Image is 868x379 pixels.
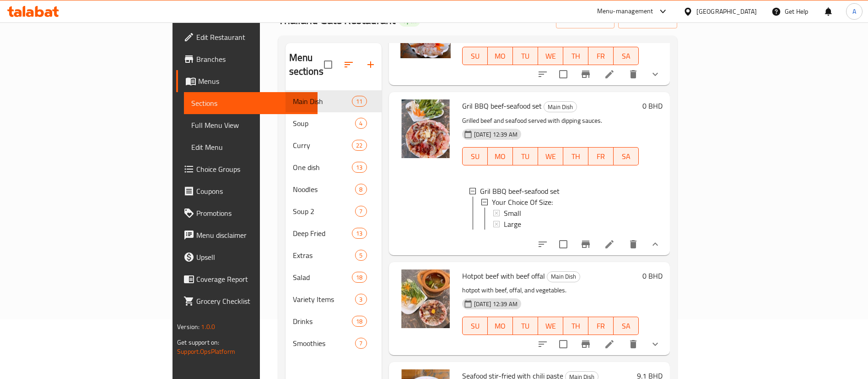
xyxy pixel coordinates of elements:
a: Sections [184,92,318,114]
div: Menu-management [597,6,653,17]
span: Gril BBQ beef-seafood set [462,99,542,113]
button: MO [488,147,513,165]
a: Edit menu item [604,69,615,80]
span: Sections [191,98,310,109]
button: WE [538,147,563,165]
button: Branch-specific-item [575,63,597,85]
span: Choice Groups [196,164,310,175]
button: sort-choices [532,333,554,355]
button: TH [563,317,588,335]
span: Upsell [196,252,310,263]
svg: Show Choices [650,339,661,350]
div: Main Dish11 [286,90,382,112]
a: Menu disclaimer [176,224,318,246]
button: SA [614,47,639,65]
div: items [352,162,367,173]
button: TU [513,47,538,65]
span: 13 [352,229,366,238]
span: Main Dish [293,96,352,107]
div: Extras5 [286,244,382,266]
span: Smoothies [293,338,356,349]
span: 1.0.0 [201,321,215,333]
button: delete [622,63,644,85]
span: 5 [356,251,366,260]
span: Variety Items [293,294,356,305]
a: Edit Restaurant [176,26,318,48]
a: Edit Menu [184,136,318,158]
button: show more [644,63,666,85]
button: show more [644,233,666,255]
button: TU [513,147,538,165]
button: delete [622,233,644,255]
span: Salad [293,272,352,283]
nav: Menu sections [286,87,382,358]
div: Smoothies7 [286,332,382,354]
span: Soup 2 [293,206,356,217]
button: SU [462,317,488,335]
span: Extras [293,250,356,261]
button: MO [488,317,513,335]
img: Gril BBQ beef-seafood set [396,99,455,158]
button: SA [614,317,639,335]
span: SU [466,319,484,333]
button: WE [538,47,563,65]
span: WE [542,49,560,63]
span: [DATE] 12:39 AM [470,130,521,139]
span: Coverage Report [196,274,310,285]
div: [GEOGRAPHIC_DATA] [696,6,757,16]
span: 7 [356,339,366,348]
span: Select to update [554,65,573,84]
a: Edit menu item [604,339,615,350]
button: Branch-specific-item [575,333,597,355]
button: TU [513,317,538,335]
div: Curry22 [286,134,382,156]
button: SU [462,47,488,65]
span: SA [617,49,635,63]
span: Edit Restaurant [196,32,310,43]
span: Deep Fried [293,228,352,239]
span: 18 [352,317,366,326]
div: items [352,140,367,151]
a: Grocery Checklist [176,290,318,312]
span: Select all sections [318,55,338,74]
button: FR [588,47,614,65]
span: SA [617,150,635,163]
span: 22 [352,141,366,150]
span: Menus [198,76,310,87]
span: WE [542,319,560,333]
div: Drinks18 [286,310,382,332]
span: 11 [352,97,366,106]
button: show more [644,333,666,355]
span: export [625,14,670,26]
h6: 0 BHD [642,269,663,282]
span: FR [592,319,610,333]
span: Main Dish [547,271,580,282]
span: TH [567,150,585,163]
a: Upsell [176,246,318,268]
span: SU [466,49,484,63]
span: Hotpot beef with beef offal [462,269,545,283]
div: items [355,338,367,349]
span: import [563,14,607,26]
div: Soup4 [286,112,382,134]
button: sort-choices [532,233,554,255]
div: items [355,250,367,261]
p: Grilled beef and seafood served with dipping sauces. [462,115,639,126]
button: FR [588,317,614,335]
span: TU [517,150,534,163]
span: Branches [196,54,310,65]
span: Menu disclaimer [196,230,310,241]
span: Small [504,208,521,219]
span: Full Menu View [191,120,310,131]
div: Main Dish [547,271,580,282]
span: TU [517,319,534,333]
span: Select to update [554,235,573,254]
span: FR [592,49,610,63]
span: Drinks [293,316,352,327]
span: TH [567,49,585,63]
button: sort-choices [532,63,554,85]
